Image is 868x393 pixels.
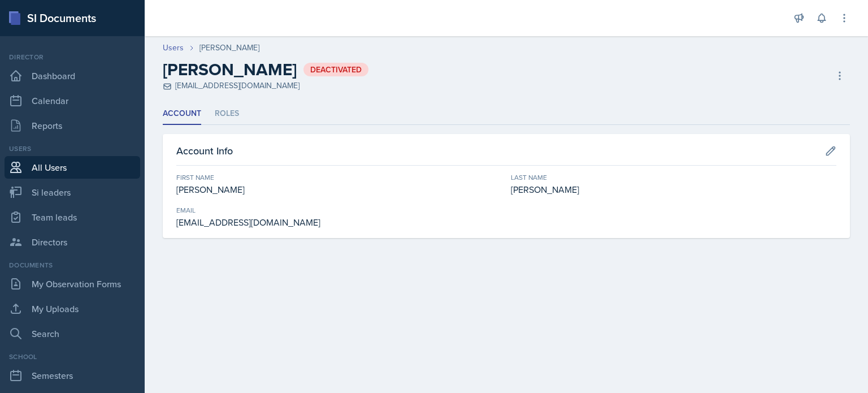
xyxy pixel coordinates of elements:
span: Deactivated [303,63,368,76]
div: [PERSON_NAME] [176,183,502,196]
a: Semesters [5,364,140,387]
a: All Users [5,156,140,179]
a: Team leads [5,206,140,228]
a: Dashboard [5,64,140,87]
h3: Account Info [176,143,233,158]
a: My Uploads [5,297,140,320]
a: Reports [5,114,140,137]
div: Users [5,144,140,154]
a: Search [5,322,140,345]
div: [EMAIL_ADDRESS][DOMAIN_NAME] [176,215,502,229]
a: Calendar [5,89,140,112]
li: Account [163,103,201,125]
div: [PERSON_NAME] [511,183,836,196]
a: Directors [5,231,140,253]
li: Roles [215,103,239,125]
a: My Observation Forms [5,273,140,295]
a: Si leaders [5,181,140,204]
div: Email [176,205,502,215]
div: First Name [176,172,502,183]
a: Users [163,42,184,54]
div: [PERSON_NAME] [199,42,259,54]
h2: [PERSON_NAME] [163,59,297,80]
div: Director [5,52,140,62]
div: Documents [5,260,140,270]
div: Last Name [511,172,836,183]
div: [EMAIL_ADDRESS][DOMAIN_NAME] [163,80,368,92]
div: School [5,352,140,362]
